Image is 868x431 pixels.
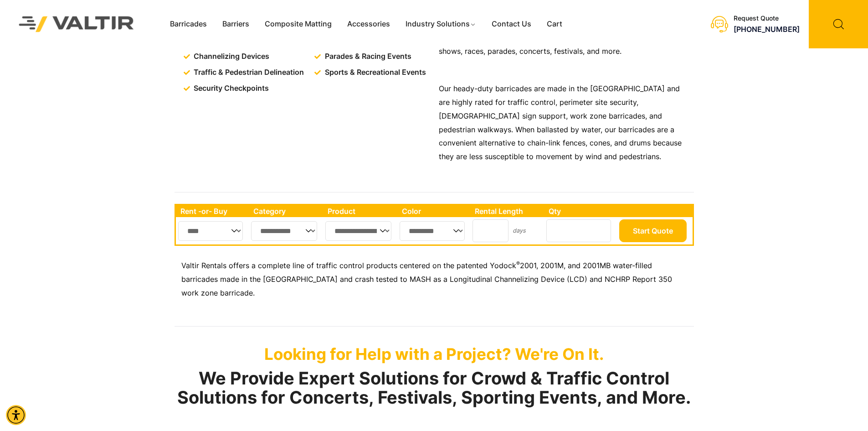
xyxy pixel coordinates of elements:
[539,17,570,31] a: Cart
[175,344,694,363] p: Looking for Help with a Project? We're On It.
[513,227,526,234] small: days
[339,17,398,31] a: Accessories
[181,261,672,297] span: 2001, 2001M, and 2001MB water-filled barricades made in the [GEOGRAPHIC_DATA] and crash tested to...
[398,17,484,31] a: Industry Solutions
[323,66,426,79] span: Sports & Recreational Events
[249,205,324,217] th: Category
[323,50,411,63] span: Parades & Racing Events
[544,205,616,217] th: Qty
[215,17,257,31] a: Barriers
[619,219,687,242] button: Start Quote
[397,205,471,217] th: Color
[176,205,249,217] th: Rent -or- Buy
[323,205,397,217] th: Product
[162,17,215,31] a: Barricades
[181,261,516,270] span: Valtir Rentals offers a complete line of traffic control products centered on the patented Yodock
[251,221,318,241] select: Single select
[6,405,26,425] div: Accessibility Menu
[175,369,694,407] h2: We Provide Expert Solutions for Crowd & Traffic Control Solutions for Concerts, Festivals, Sporti...
[191,50,269,63] span: Channelizing Devices
[546,219,611,242] input: Number
[325,221,391,241] select: Single select
[473,219,508,242] input: Number
[439,82,689,164] p: Our heady-duty barricades are made in the [GEOGRAPHIC_DATA] and are highly rated for traffic cont...
[400,221,465,241] select: Single select
[734,25,800,34] a: call (888) 496-3625
[470,205,544,217] th: Rental Length
[484,17,539,31] a: Contact Us
[191,66,304,79] span: Traffic & Pedestrian Delineation
[516,260,520,267] sup: ®
[257,17,339,31] a: Composite Matting
[191,82,269,95] span: Security Checkpoints
[7,4,146,44] img: Valtir Rentals
[178,221,243,241] select: Single select
[734,15,800,22] div: Request Quote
